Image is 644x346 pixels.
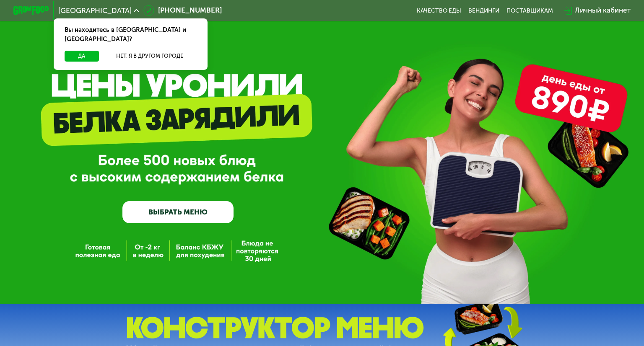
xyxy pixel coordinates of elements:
button: Нет, я в другом городе [102,51,197,62]
a: Вендинги [468,7,499,14]
span: [GEOGRAPHIC_DATA] [58,7,132,14]
div: поставщикам [506,7,553,14]
div: Личный кабинет [575,5,631,16]
div: Вы находитесь в [GEOGRAPHIC_DATA] и [GEOGRAPHIC_DATA]? [54,18,208,51]
a: Качество еды [417,7,461,14]
a: ВЫБРАТЬ МЕНЮ [122,201,234,223]
a: [PHONE_NUMBER] [143,5,221,16]
button: Да [65,51,99,62]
